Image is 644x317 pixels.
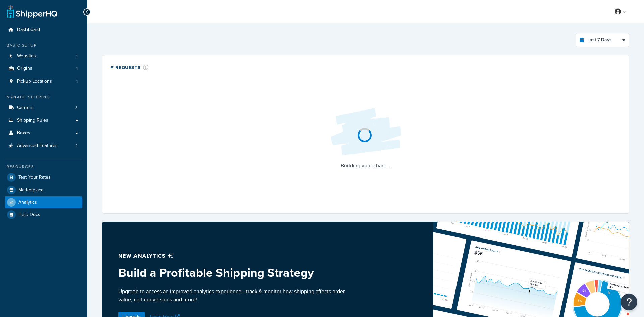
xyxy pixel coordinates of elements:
[18,212,40,218] span: Help Docs
[18,187,44,193] span: Marketplace
[5,209,82,221] a: Help Docs
[110,63,149,71] div: # Requests
[17,66,32,71] span: Origins
[5,23,82,36] a: Dashboard
[18,175,51,180] span: Test Your Rates
[76,66,78,71] span: 1
[621,294,637,310] button: Open Resource Center
[17,118,48,123] span: Shipping Rules
[5,102,82,114] li: Carriers
[75,105,78,111] span: 3
[17,143,58,149] span: Advanced Features
[5,184,82,196] a: Marketplace
[17,105,34,111] span: Carriers
[17,53,36,59] span: Websites
[325,161,406,170] p: Building your chart....
[118,251,350,261] p: New analytics
[76,78,78,84] span: 1
[5,50,82,62] li: Websites
[17,130,30,136] span: Boxes
[118,287,350,304] p: Upgrade to access an improved analytics experience—track & monitor how shipping affects order val...
[118,266,350,279] h3: Build a Profitable Shipping Strategy
[17,78,52,84] span: Pickup Locations
[325,103,406,161] img: Loading...
[5,127,82,139] a: Boxes
[5,140,82,152] a: Advanced Features2
[17,27,40,33] span: Dashboard
[5,75,82,88] li: Pickup Locations
[5,50,82,62] a: Websites1
[5,140,82,152] li: Advanced Features
[5,114,82,127] a: Shipping Rules
[5,75,82,88] a: Pickup Locations1
[5,164,82,170] div: Resources
[5,102,82,114] a: Carriers3
[5,94,82,100] div: Manage Shipping
[5,196,82,208] a: Analytics
[18,200,37,205] span: Analytics
[5,43,82,48] div: Basic Setup
[5,62,82,75] li: Origins
[5,171,82,183] a: Test Your Rates
[75,143,78,149] span: 2
[5,62,82,75] a: Origins1
[76,53,78,59] span: 1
